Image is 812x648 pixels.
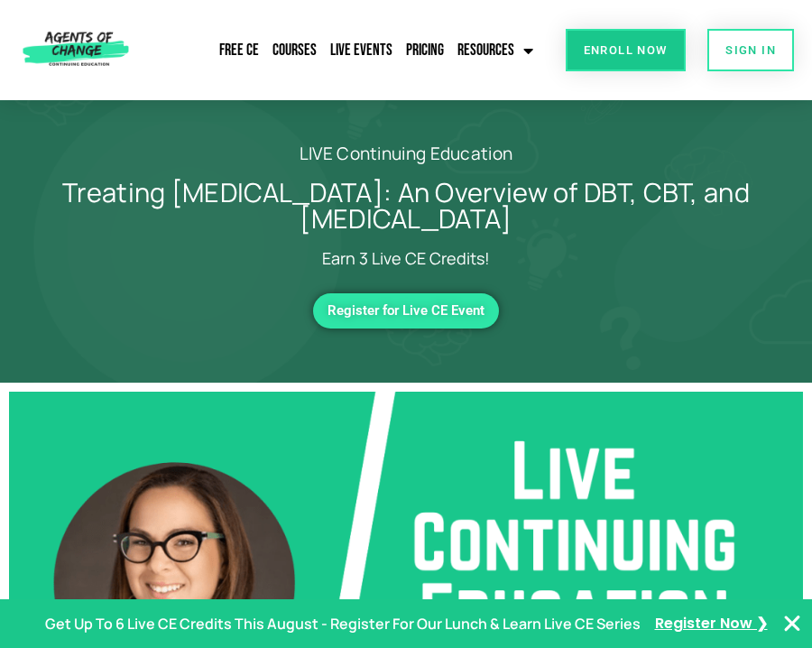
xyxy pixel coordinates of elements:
[781,613,803,634] button: Close Banner
[126,250,686,266] p: Earn 3 Live CE Credits!
[173,30,538,71] nav: Menu
[45,611,641,637] p: Get Up To 6 Live CE Credits This August - Register For Our Lunch & Learn Live CE Series
[45,145,767,162] h2: LIVE Continuing Education
[313,293,499,329] a: Register for Live CE Event
[707,29,794,71] a: SIGN IN
[328,303,484,319] span: Register for Live CE Event
[326,30,397,71] a: Live Events
[215,30,263,71] a: Free CE
[725,44,776,56] span: SIGN IN
[584,44,668,56] span: Enroll Now
[566,29,686,71] a: Enroll Now
[45,180,767,232] h1: Treating [MEDICAL_DATA]: An Overview of DBT, CBT, and [MEDICAL_DATA]
[401,30,448,71] a: Pricing
[268,30,321,71] a: Courses
[453,30,538,71] a: Resources
[655,611,768,637] a: Register Now ❯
